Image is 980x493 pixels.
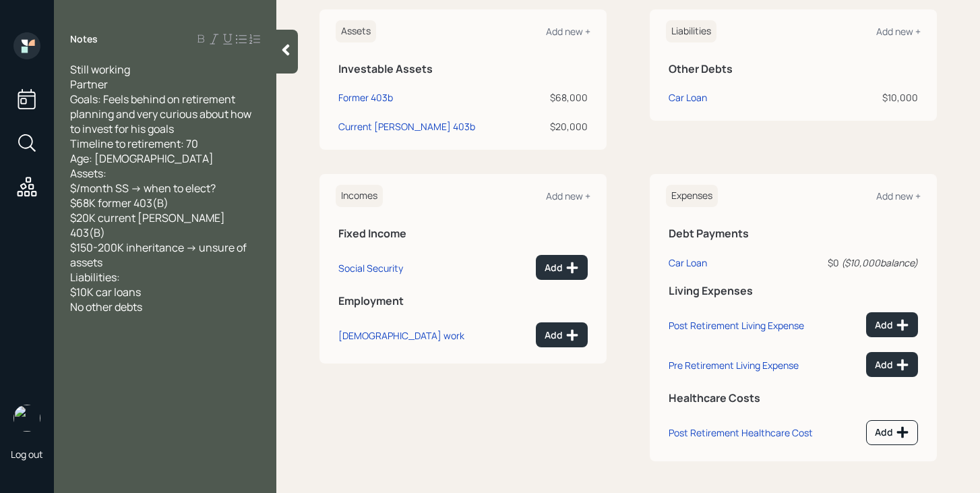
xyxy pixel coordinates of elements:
[545,261,579,274] div: Add
[866,312,918,337] button: Add
[545,328,579,342] div: Add
[666,185,718,207] h6: Expenses
[669,256,707,269] div: Car Loan
[875,318,909,332] div: Add
[546,190,590,202] div: Add new +
[11,448,43,461] div: Log out
[875,426,909,439] div: Add
[534,119,588,134] div: $20,000
[546,25,590,38] div: Add new +
[336,185,383,207] h6: Incomes
[669,426,813,439] div: Post Retirement Healthcare Cost
[669,319,804,332] div: Post Retirement Living Expense
[338,295,588,308] h5: Employment
[536,255,588,280] button: Add
[669,63,918,76] h5: Other Debts
[876,190,921,202] div: Add new +
[876,25,921,38] div: Add new +
[841,256,918,269] i: ( $10,000 balance)
[669,359,799,372] div: Pre Retirement Living Expense
[866,352,918,377] button: Add
[338,329,464,342] div: [DEMOGRAPHIC_DATA] work
[800,90,918,105] div: $10,000
[70,32,98,46] label: Notes
[338,90,393,105] div: Former 403b
[669,90,707,105] div: Car Loan
[669,227,918,240] h5: Debt Payments
[338,63,588,76] h5: Investable Assets
[338,227,588,240] h5: Fixed Income
[536,322,588,347] button: Add
[338,119,475,134] div: Current [PERSON_NAME] 403b
[866,420,918,445] button: Add
[669,392,918,405] h5: Healthcare Costs
[875,358,909,372] div: Add
[669,285,918,297] h5: Living Expenses
[534,90,588,105] div: $68,000
[666,20,716,42] h6: Liabilities
[13,405,40,432] img: michael-russo-headshot.png
[338,262,403,274] div: Social Security
[70,62,253,314] span: Still working Partner Goals: Feels behind on retirement planning and very curious about how to in...
[824,256,918,270] div: $0
[336,20,376,42] h6: Assets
